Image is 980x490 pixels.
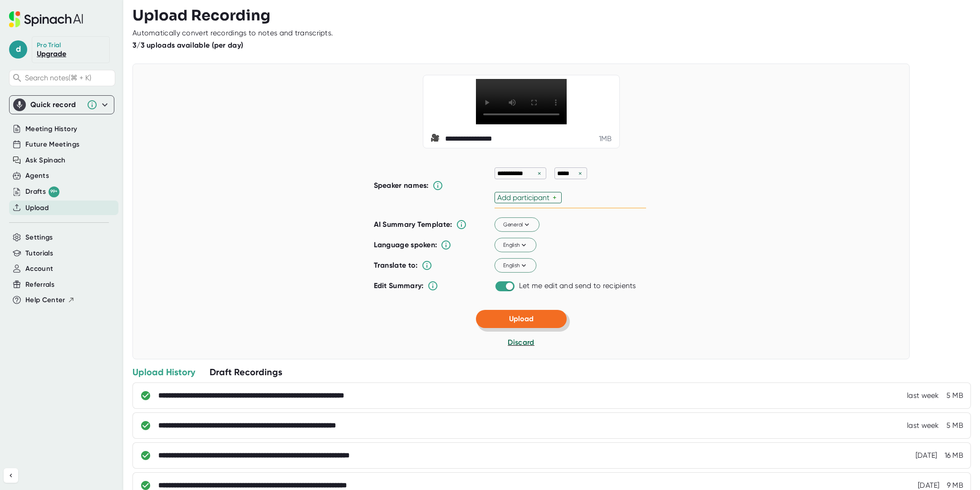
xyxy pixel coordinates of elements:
button: Account [25,264,53,274]
button: Agents [25,171,49,181]
h3: Upload Recording [132,7,971,24]
div: Drafts [25,186,59,197]
button: General [495,218,539,232]
span: General [503,220,531,229]
button: English [495,259,536,273]
div: Draft Recordings [210,366,282,378]
div: Add participant [497,193,553,202]
button: Upload [476,310,567,328]
button: Ask Spinach [25,155,66,166]
span: d [9,40,27,59]
div: Quick record [30,100,82,109]
div: 9/13/2025, 11:53:15 PM [916,451,937,460]
div: 1 MB [599,134,612,143]
button: Upload [25,203,49,213]
span: Upload [509,314,534,323]
div: 5 MB [946,421,963,430]
div: + [553,193,559,202]
button: Help Center [25,295,75,305]
button: Meeting History [25,124,77,134]
div: 9/24/2025, 11:51:11 AM [907,391,939,400]
div: Quick record [13,96,110,114]
b: Language spoken: [374,240,437,249]
span: video [431,133,441,144]
button: English [495,238,536,253]
div: Upload History [132,366,195,378]
button: Collapse sidebar [4,468,18,483]
div: 9/12/2025, 4:41:23 PM [918,481,940,490]
div: Let me edit and send to recipients [519,281,636,290]
button: Referrals [25,279,54,290]
button: Future Meetings [25,139,79,150]
button: Settings [25,232,53,243]
div: × [535,169,544,178]
div: 99+ [49,186,59,197]
span: Discard [508,338,534,347]
span: Help Center [25,295,65,305]
div: 9 MB [947,481,963,490]
div: Pro Trial [37,41,63,49]
a: Upgrade [37,49,66,58]
b: Edit Summary: [374,281,424,290]
button: Discard [508,337,534,348]
span: Search notes (⌘ + K) [25,73,113,82]
button: Tutorials [25,248,53,259]
span: English [503,241,528,249]
span: English [503,261,528,269]
b: AI Summary Template: [374,220,452,229]
div: × [576,169,584,178]
div: Automatically convert recordings to notes and transcripts. [132,29,333,38]
div: 9/23/2025, 3:21:21 PM [907,421,939,430]
b: 3/3 uploads available (per day) [132,41,243,49]
div: 5 MB [946,391,963,400]
b: Translate to: [374,261,418,269]
b: Speaker names: [374,181,429,190]
div: 16 MB [945,451,964,460]
button: Drafts 99+ [25,186,59,197]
